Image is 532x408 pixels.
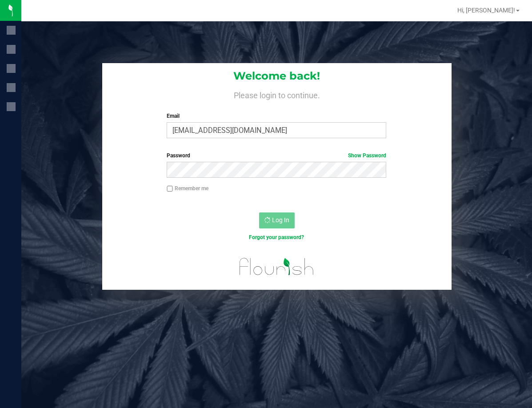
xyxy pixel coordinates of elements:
h1: Welcome back! [102,70,452,82]
span: Log In [272,216,289,224]
button: Log In [259,212,295,228]
h4: Please login to continue. [102,89,452,100]
input: Remember me [167,186,173,192]
span: Password [167,152,190,159]
span: Hi, [PERSON_NAME]! [457,7,515,14]
a: Forgot your password? [249,234,304,240]
a: Show Password [348,152,386,159]
img: flourish_logo.svg [233,251,320,283]
label: Email [167,112,386,120]
label: Remember me [167,184,208,192]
